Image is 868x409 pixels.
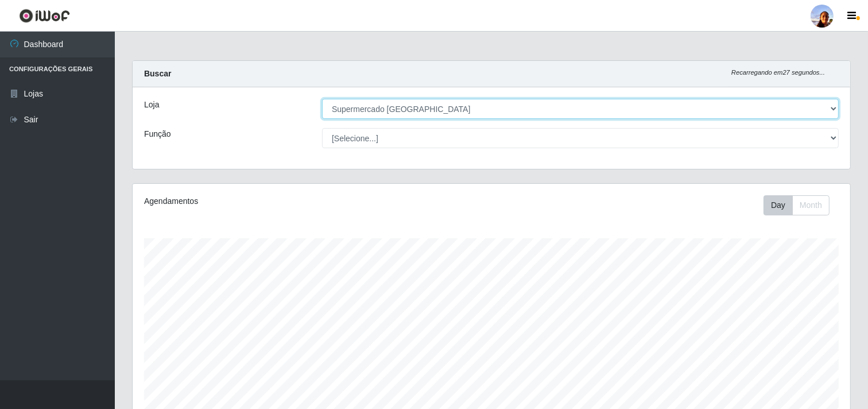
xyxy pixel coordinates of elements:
div: Agendamentos [144,195,424,207]
button: Month [792,195,830,215]
button: Day [764,195,793,215]
img: CoreUI Logo [19,9,70,23]
div: First group [764,195,830,215]
label: Loja [144,99,159,111]
div: Toolbar with button groups [764,195,839,215]
i: Recarregando em 27 segundos... [731,69,825,76]
label: Função [144,128,171,140]
strong: Buscar [144,69,171,78]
